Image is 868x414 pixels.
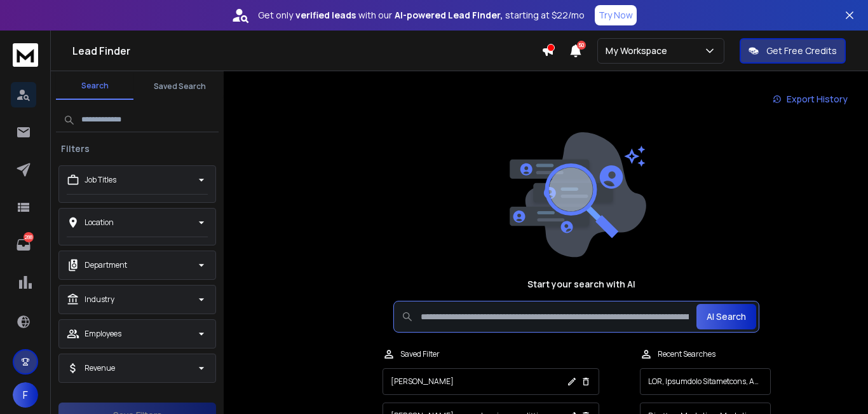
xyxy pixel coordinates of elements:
[599,9,633,22] p: Try Now
[640,368,771,395] button: LOR, Ipsumdolo Sitametcons, Adipi Elitseddoe Tempori, UTL, Etdol Magnaaliqua Enimadm, VE Quisnos,...
[577,41,586,50] span: 50
[24,232,34,242] p: 288
[295,9,356,22] strong: verified leads
[13,382,38,408] button: F
[85,260,127,270] p: Department
[763,86,858,112] a: Export History
[766,45,837,57] p: Get Free Credits
[85,329,121,339] p: Employees
[85,363,115,373] p: Revenue
[56,73,133,100] button: Search
[740,38,846,64] button: Get Free Credits
[13,43,38,67] img: logo
[56,142,95,155] h3: Filters
[400,349,440,359] p: Saved Filter
[391,376,454,387] p: [PERSON_NAME]
[72,43,541,59] h1: Lead Finder
[506,132,646,258] img: image
[658,349,715,359] p: Recent Searches
[595,5,637,25] button: Try Now
[696,304,756,329] button: AI Search
[258,9,585,22] p: Get only with our starting at $22/mo
[527,278,635,291] h1: Start your search with AI
[85,217,114,228] p: Location
[85,175,116,185] p: Job Titles
[395,9,503,22] strong: AI-powered Lead Finder,
[11,232,36,258] a: 288
[383,368,599,395] button: [PERSON_NAME]
[648,376,763,387] p: LOR, Ipsumdolo Sitametcons, Adipi Elitseddoe Tempori, UTL, Etdol Magnaaliqua Enimadm, VE Quisnos,...
[85,294,114,305] p: Industry
[141,74,219,99] button: Saved Search
[606,45,672,57] p: My Workspace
